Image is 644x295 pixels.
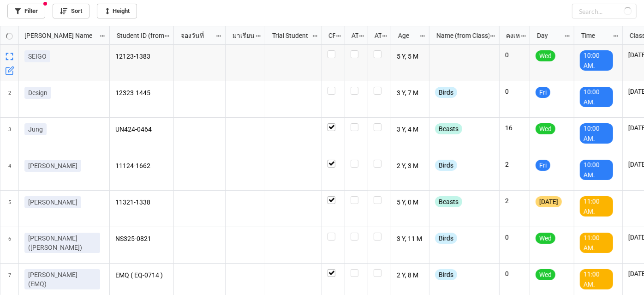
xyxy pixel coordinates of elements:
div: Fri [536,160,550,171]
div: 10:00 AM. [580,87,613,107]
div: 10:00 AM. [580,50,613,71]
span: 2 [8,81,11,117]
p: NS325-0821 [115,233,168,246]
div: Wed [536,233,555,244]
div: 10:00 AM. [580,123,613,144]
span: 5 [8,191,11,227]
div: Age [393,30,420,41]
div: Birds [435,87,457,98]
p: 2 Y, 3 M [397,160,424,173]
div: Beasts [435,123,462,134]
p: 16 [505,123,524,132]
p: Design [28,88,48,97]
p: 3 Y, 4 M [397,123,424,136]
p: UN424-0464 [115,123,168,136]
span: 6 [8,227,11,263]
p: 3 Y, 11 M [397,233,424,246]
div: ATT [346,30,359,41]
p: 12323-1445 [115,87,168,100]
div: ATK [369,30,382,41]
p: Jung [28,125,43,134]
div: grid [0,26,110,45]
p: EMQ ( EQ-0714 ) [115,269,168,282]
p: 0 [505,87,524,96]
span: 4 [8,154,11,190]
div: Wed [536,50,555,61]
div: [DATE] [536,196,562,207]
a: Sort [53,4,89,18]
p: 2 [505,160,524,169]
div: Beasts [435,196,462,207]
div: Wed [536,123,555,134]
p: 2 [505,196,524,205]
a: Filter [7,4,45,18]
div: CF [323,30,336,41]
input: Search... [572,4,637,18]
p: SEIGO [28,52,47,61]
div: Day [531,30,564,41]
div: Birds [435,233,457,244]
div: Birds [435,160,457,171]
div: Time [576,30,613,41]
p: [PERSON_NAME] (EMQ) [28,270,96,289]
div: คงเหลือ (from Nick Name) [501,30,520,41]
p: 12123-1383 [115,50,168,63]
p: [PERSON_NAME] [28,161,78,170]
p: [PERSON_NAME] [28,198,78,207]
div: 11:00 AM. [580,269,613,289]
span: 3 [8,118,11,154]
p: [PERSON_NAME] ([PERSON_NAME]) [28,234,96,252]
div: Fri [536,87,550,98]
p: 5 Y, 5 M [397,50,424,63]
a: Height [97,4,137,18]
div: 11:00 AM. [580,196,613,217]
div: Wed [536,269,555,280]
p: 5 Y, 0 M [397,196,424,209]
p: 3 Y, 7 M [397,87,424,100]
p: 11321-1338 [115,196,168,209]
div: Student ID (from [PERSON_NAME] Name) [111,30,164,41]
div: จองวันที่ [175,30,215,41]
div: Name (from Class) [431,30,489,41]
div: 10:00 AM. [580,160,613,180]
div: [PERSON_NAME] Name [19,30,99,41]
div: Trial Student [267,30,312,41]
div: 11:00 AM. [580,233,613,253]
div: มาเรียน [227,30,256,41]
p: 2 Y, 8 M [397,269,424,282]
p: 0 [505,50,524,60]
p: 11124-1662 [115,160,168,173]
p: 0 [505,233,524,242]
div: Birds [435,269,457,280]
p: 0 [505,269,524,278]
